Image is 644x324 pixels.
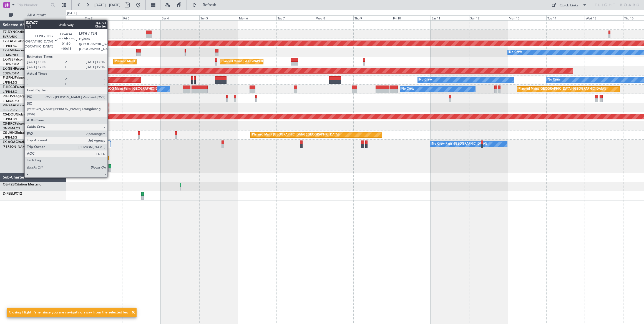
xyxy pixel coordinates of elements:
div: Planned Maint [GEOGRAPHIC_DATA] ([GEOGRAPHIC_DATA]) [252,131,339,139]
div: Tue 14 [546,15,585,20]
div: No Crew [548,76,560,84]
div: Planned Maint [GEOGRAPHIC_DATA] ([GEOGRAPHIC_DATA]) [222,57,309,66]
a: CS-RRCFalcon 900LX [3,122,36,125]
div: No Crew [509,48,522,57]
div: Sat 11 [431,15,469,20]
a: LX-AOACitation Mustang [3,140,42,144]
a: CS-DOUGlobal 6500 [3,113,35,116]
div: Wed 8 [315,15,354,20]
div: No Crew [401,85,414,93]
a: T7-EMIHawker 900XP [3,49,37,52]
span: Refresh [198,3,221,7]
a: EDLW/DTM [3,62,19,66]
span: [DATE] - [DATE] [94,2,120,7]
div: Sun 5 [199,15,238,20]
a: F-HECDFalcon 7X [3,86,30,89]
div: Mon 6 [238,15,276,20]
a: T7-EAGLFalcon 8X [3,40,32,43]
a: LFPB/LBG [3,117,17,121]
span: CS-DOU [3,113,16,116]
a: F-GPNJFalcon 900EX [3,76,36,80]
div: Fri 3 [122,15,161,20]
a: LFPB/LBG [3,81,17,85]
a: D-FEELPC12 [3,192,22,195]
span: T7-DYN [3,31,15,34]
span: 9H-YAA [3,104,15,107]
a: EVRA/RIX [3,35,17,39]
span: LX-INB [3,58,14,61]
input: Trip Number [17,1,49,9]
div: Sun 12 [469,15,508,20]
span: CS-JHH [3,131,15,135]
div: Sat 4 [161,15,199,20]
a: EDLW/DTM [3,71,19,76]
button: Quick Links [549,1,590,9]
div: Closing Flight Panel since you are navigating away from the selected leg [9,310,128,315]
span: CS-RRC [3,122,15,125]
div: Thu 2 [84,15,122,20]
a: FCBB/BZV [3,108,17,112]
div: Mon 13 [508,15,546,20]
span: OE-FZB [3,183,15,186]
a: LFMD/CEQ [3,99,19,103]
a: DNMM/LOS [3,126,20,130]
div: Wed 15 [585,15,623,20]
a: LFPB/LBG [3,90,17,94]
span: LX-AOA [3,140,16,144]
div: Tue 7 [276,15,315,20]
span: T7-EAGL [3,40,16,43]
span: All Aircraft [14,13,59,17]
a: CS-JHHGlobal 6000 [3,131,34,135]
a: LX-GBHFalcon 7X [3,67,30,71]
span: D-FEEL [3,192,14,195]
a: LFMN/NCE [3,53,19,57]
button: Refresh [190,1,223,9]
a: T7-DYNChallenger 604 [3,31,39,34]
a: 9H-LPZLegacy 500 [3,95,32,98]
a: [PERSON_NAME]/QSA [3,145,36,149]
a: LFPB/LBG [3,44,17,48]
div: Thu 9 [353,15,392,20]
div: No Crew [419,76,432,84]
a: OE-FZBCitation Mustang [3,183,42,186]
div: Planned Maint [GEOGRAPHIC_DATA] [115,57,168,66]
div: Planned Maint [GEOGRAPHIC_DATA] ([GEOGRAPHIC_DATA]) [519,85,606,93]
a: 9H-YAAGlobal 5000 [3,104,34,107]
span: LX-GBH [3,67,15,71]
div: No Crew Paris ([GEOGRAPHIC_DATA]) [432,140,487,148]
button: All Aircraft [6,11,60,20]
span: 9H-LPZ [3,95,14,98]
div: Quick Links [560,3,578,8]
span: T7-EMI [3,49,14,52]
div: Fri 10 [392,15,431,20]
span: F-GPNJ [3,76,15,80]
a: LFPB/LBG [3,135,17,140]
div: AOG Maint Paris ([GEOGRAPHIC_DATA]) [107,85,165,93]
a: LX-INBFalcon 900EX EASy II [3,58,47,61]
div: [DATE] [67,11,77,16]
span: F-HECD [3,86,15,89]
